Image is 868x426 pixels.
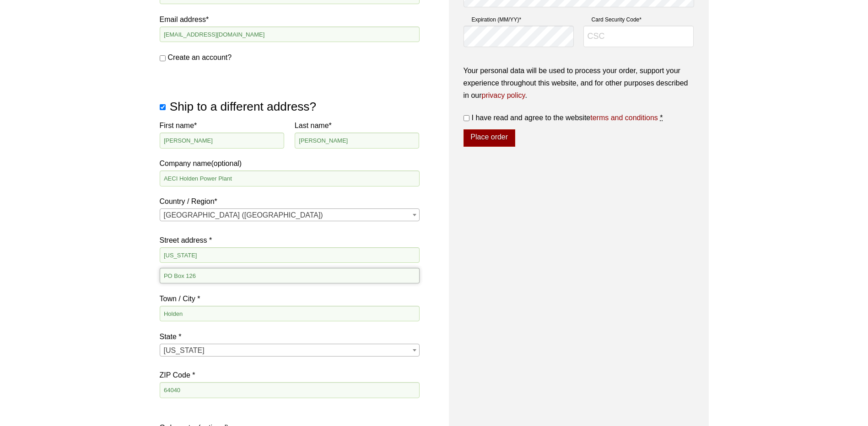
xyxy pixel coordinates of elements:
span: Country / Region [160,208,420,221]
a: privacy policy [482,91,525,99]
a: terms and conditions [590,114,658,122]
label: Street address [160,234,420,246]
label: ZIP Code [160,369,420,381]
label: Email address [160,13,420,26]
input: Ship to a different address? [160,104,166,110]
label: Card Security Code [583,15,694,24]
button: Place order [464,129,515,147]
label: State [160,330,420,343]
label: Town / City [160,293,420,305]
input: CSC [583,26,694,48]
input: Create an account? [160,55,166,61]
label: First name [160,119,285,132]
span: Create an account? [168,53,232,61]
span: Ship to a different address? [170,100,316,113]
input: Apartment, suite, unit, etc. (optional) [160,268,420,283]
input: House number and street name [160,247,420,263]
label: Expiration (MM/YY) [464,15,574,24]
label: Company name [160,119,420,170]
span: State [160,344,420,357]
span: United States (US) [160,209,419,222]
span: (optional) [211,160,242,167]
label: Country / Region [160,195,420,208]
span: Missouri [160,344,419,357]
p: Your personal data will be used to process your order, support your experience throughout this we... [464,64,694,102]
span: I have read and agree to the website [472,114,658,122]
input: I have read and agree to the websiteterms and conditions * [464,115,469,121]
abbr: required [660,114,663,122]
label: Last name [295,119,420,132]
